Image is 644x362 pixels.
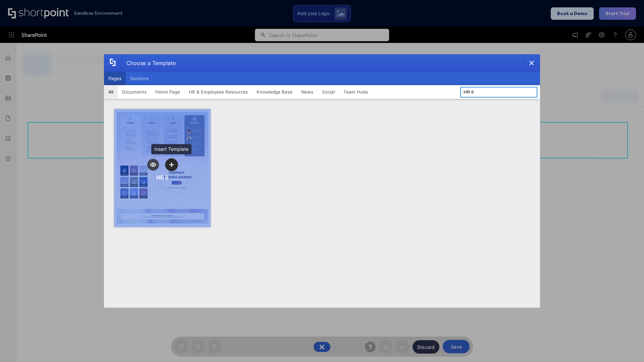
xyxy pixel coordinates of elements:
button: Knowledge Base [252,85,297,99]
button: Team Hubs [339,85,372,99]
button: All [104,85,118,99]
button: HR & Employees Resources [184,85,252,99]
div: template selector [104,54,540,308]
button: Pages [104,72,126,85]
iframe: Chat Widget [610,330,644,362]
button: Home Page [151,85,184,99]
button: Social [318,85,339,99]
button: Sections [126,72,153,85]
input: Search [460,87,537,98]
div: Choose a Template [121,55,176,71]
div: HR 6 [156,174,168,181]
button: News [297,85,318,99]
button: Documents [118,85,151,99]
